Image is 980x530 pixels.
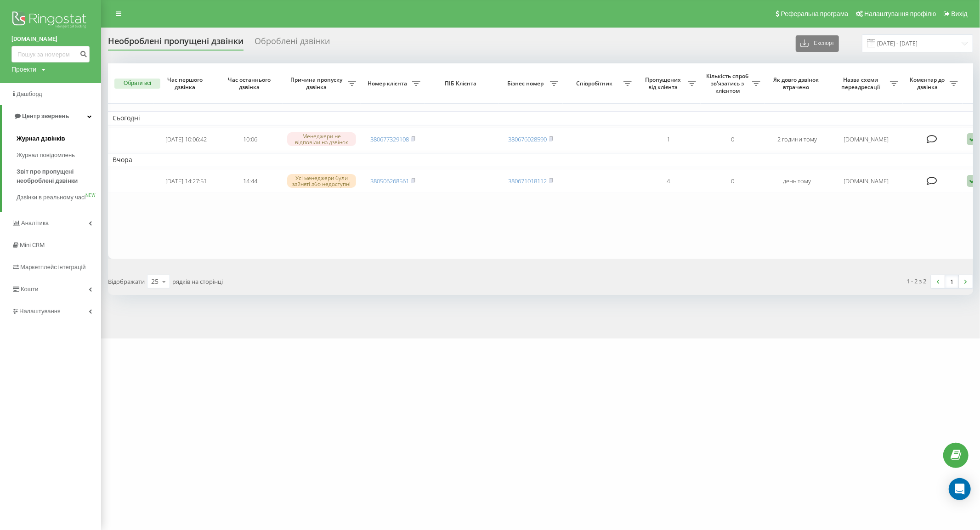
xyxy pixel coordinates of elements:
td: [DATE] 14:27:51 [154,169,218,193]
td: 2 години тому [765,127,829,152]
span: Журнал дзвінків [17,134,65,143]
span: Відображати [108,277,145,286]
span: Назва схеми переадресації [834,76,890,90]
td: [DOMAIN_NAME] [829,169,903,193]
span: Журнал повідомлень [17,151,75,160]
div: 1 - 2 з 2 [907,276,927,286]
div: Менеджери не відповіли на дзвінок [287,132,356,146]
span: Аналiтика [21,220,49,226]
span: Співробітник [567,80,623,87]
a: Дзвінки в реальному часіNEW [17,189,101,206]
td: 0 [701,169,765,193]
a: 380676028590 [508,135,547,143]
span: Пропущених від клієнта [641,76,688,90]
button: Експорт [796,35,839,52]
a: 380677329108 [370,135,409,143]
a: Звіт про пропущені необроблені дзвінки [17,164,101,189]
a: 380506268561 [370,177,409,185]
a: Журнал дзвінків [17,130,101,147]
span: Як довго дзвінок втрачено [772,76,822,90]
span: рядків на сторінці [172,277,223,286]
span: Кошти [21,286,38,293]
a: 1 [945,275,959,288]
div: Усі менеджери були зайняті або недоступні [287,174,356,188]
span: Час останнього дзвінка [226,76,275,90]
div: Проекти [11,65,36,74]
div: 25 [151,277,159,286]
span: Вихід [952,10,968,17]
td: 0 [701,127,765,152]
span: Причина пропуску дзвінка [287,76,348,90]
span: Mini CRM [20,242,45,248]
td: день тому [765,169,829,193]
span: Час першого дзвінка [161,76,211,90]
button: Обрати всі [114,79,160,89]
div: Необроблені пропущені дзвінки [108,36,244,51]
span: Бізнес номер [503,80,550,87]
td: 1 [636,127,701,152]
span: Реферальна програма [781,10,849,17]
span: Дзвінки в реальному часі [17,193,85,202]
td: [DATE] 10:06:42 [154,127,218,152]
span: Налаштування [19,308,61,315]
td: 4 [636,169,701,193]
div: Open Intercom Messenger [949,478,971,500]
a: Центр звернень [2,105,101,127]
span: Кількість спроб зв'язатись з клієнтом [705,73,752,94]
span: Налаштування профілю [864,10,936,17]
span: Центр звернень [22,113,69,119]
img: Ringostat logo [11,9,90,32]
td: [DOMAIN_NAME] [829,127,903,152]
div: Оброблені дзвінки [255,36,330,51]
span: Дашборд [17,90,42,97]
a: 380671018112 [508,177,547,185]
span: ПІБ Клієнта [433,80,491,87]
td: 14:44 [218,169,283,193]
span: Звіт про пропущені необроблені дзвінки [17,167,96,186]
span: Маркетплейс інтеграцій [20,264,86,271]
span: Номер клієнта [365,80,412,87]
input: Пошук за номером [11,46,90,62]
td: 10:06 [218,127,283,152]
a: [DOMAIN_NAME] [11,34,90,44]
a: Журнал повідомлень [17,147,101,164]
span: Коментар до дзвінка [907,76,950,90]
